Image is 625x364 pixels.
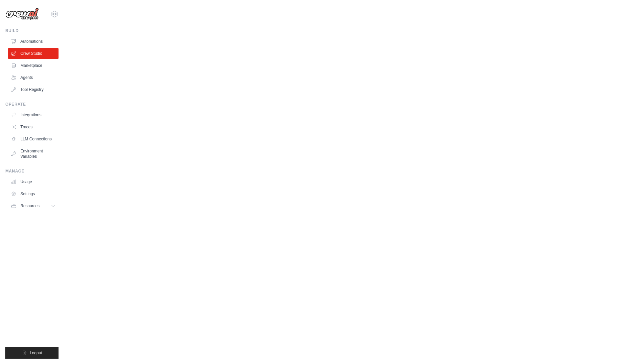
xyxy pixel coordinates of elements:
a: Tool Registry [8,84,59,95]
a: Crew Studio [8,48,59,59]
a: Marketplace [8,60,59,71]
a: Traces [8,122,59,132]
span: Logout [30,350,42,356]
div: Manage [5,168,59,174]
a: Automations [8,36,59,47]
img: Logo [5,8,39,20]
div: Operate [5,102,59,107]
a: Environment Variables [8,146,59,162]
iframe: Chat Widget [592,332,625,364]
a: Integrations [8,110,59,120]
a: Agents [8,72,59,83]
div: Build [5,28,59,33]
button: Resources [8,201,59,211]
a: Usage [8,176,59,187]
a: Settings [8,189,59,199]
button: Logout [5,347,59,359]
a: LLM Connections [8,134,59,144]
span: Resources [20,203,39,209]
